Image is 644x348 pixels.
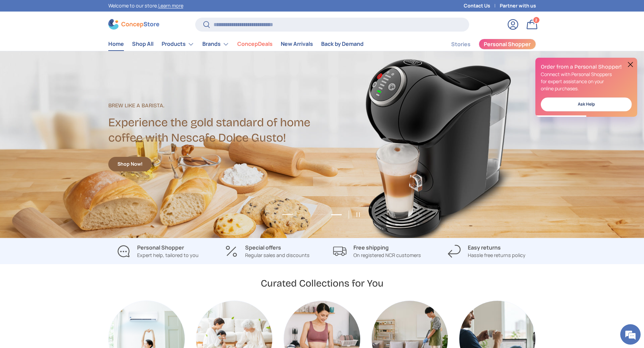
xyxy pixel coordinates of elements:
nav: Secondary [435,37,536,51]
strong: Personal Shopper [137,244,184,251]
a: Personal Shopper Expert help, tailored to you [108,243,207,259]
a: Back by Demand [321,37,364,51]
div: Chat with us now [35,38,114,47]
strong: Free shipping [353,244,389,251]
p: Hassle free returns policy [468,252,526,259]
summary: Brands [198,37,233,51]
a: ConcepDeals [237,37,273,51]
img: ConcepStore [108,19,159,30]
a: Home [108,37,124,51]
a: Partner with us [500,2,536,10]
nav: Primary [108,37,364,51]
p: Expert help, tailored to you [137,252,199,259]
p: Brew like a Barista. [108,102,322,110]
a: Personal Shopper [479,39,536,50]
a: Ask Help [541,97,632,111]
h2: Curated Collections for You [261,277,384,290]
h2: Experience the gold standard of home coffee with Nescafe Dolce Gusto! [108,115,322,146]
span: Personal Shopper [484,41,531,47]
a: New Arrivals [281,37,313,51]
p: Connect with Personal Shoppers for expert assistance on your online purchases. [541,71,632,92]
div: Minimize live chat window [111,3,128,20]
a: Shop Now! [108,157,152,171]
span: 2 [535,17,537,22]
span: We're online! [39,86,94,154]
h2: Order from a Personal Shopper! [541,63,632,71]
a: Free shipping On registered NCR customers [328,243,426,259]
p: Welcome to our store. [108,2,183,10]
p: On registered NCR customers [353,252,421,259]
summary: Products [158,37,198,51]
a: Learn more [158,2,183,9]
a: Easy returns Hassle free returns policy [437,243,536,259]
a: Contact Us [464,2,500,10]
a: Stories [451,38,471,51]
strong: Special offers [245,244,281,251]
p: Regular sales and discounts [245,252,310,259]
a: Special offers Regular sales and discounts [218,243,317,259]
textarea: Type your message and hit 'Enter' [3,185,129,209]
strong: Easy returns [468,244,501,251]
a: Shop All [132,37,153,51]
